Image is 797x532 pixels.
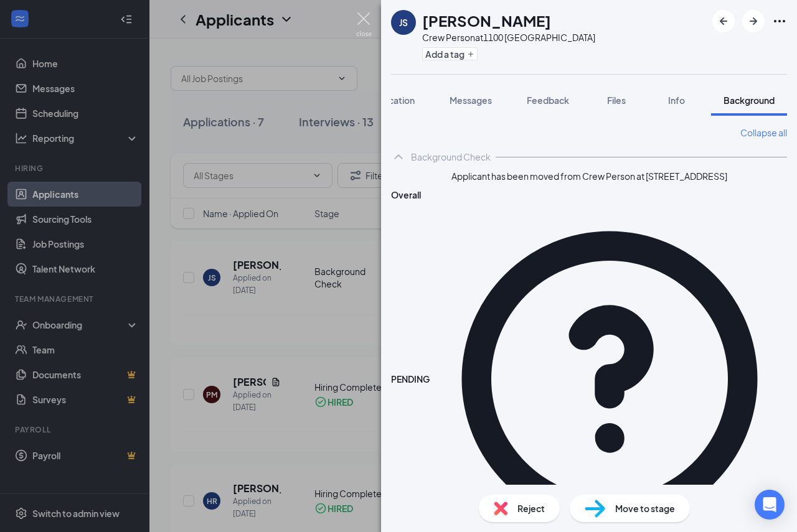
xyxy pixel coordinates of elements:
[391,149,406,164] svg: ChevronUp
[740,126,787,139] a: Collapse all
[527,95,569,106] span: Feedback
[746,14,761,29] svg: ArrowRight
[422,47,478,60] button: PlusAdd a tag
[742,10,765,32] button: ArrowRight
[517,502,545,515] span: Reject
[422,10,551,31] h1: [PERSON_NAME]
[724,95,775,106] span: Background
[399,16,408,29] div: JS
[467,50,474,58] svg: Plus
[755,490,785,520] div: Open Intercom Messenger
[391,372,430,386] span: PENDING
[668,95,685,106] span: Info
[712,10,735,32] button: ArrowLeftNew
[716,14,731,29] svg: ArrowLeftNew
[772,14,787,29] svg: Ellipses
[422,31,595,44] div: Crew Person at 1100 [GEOGRAPHIC_DATA]
[367,95,415,106] span: Application
[615,502,675,515] span: Move to stage
[451,169,727,183] span: Applicant has been moved from Crew Person at [STREET_ADDRESS]
[411,151,491,163] div: Background Check
[450,95,492,106] span: Messages
[607,95,626,106] span: Files
[391,189,421,200] span: Overall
